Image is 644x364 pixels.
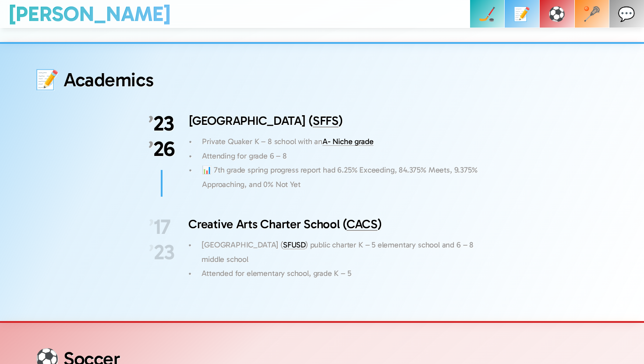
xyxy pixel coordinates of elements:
[153,136,175,161] span: 26
[188,216,495,233] h3: Creative Arts Charter School ( )
[149,136,153,161] span: ’
[347,217,378,231] a: CACS
[35,68,153,92] h1: 📝 Academics
[202,266,495,280] p: Attended for elementary school, grade K – 5
[322,137,373,146] a: A- Niche grade
[189,112,495,129] h3: [GEOGRAPHIC_DATA] ( )
[149,111,153,136] span: ’
[202,238,495,266] p: [GEOGRAPHIC_DATA] ( ) public charter K – 5 elementary school and 6 – 8 middle school
[202,163,495,191] p: 📊 7th grade spring progress report had 6.25% Exceeding, 84.375% Meets, 9.375% Approaching, and 0%...
[283,240,305,250] a: SFUSD
[153,111,174,136] span: 23
[149,240,154,265] span: ’
[202,134,495,148] p: Private Quaker K – 8 school with an
[313,113,339,128] a: SFFS
[149,214,154,239] span: ’
[153,240,174,265] span: 23
[9,1,171,26] a: [PERSON_NAME]
[202,149,495,163] p: Attending for grade 6 – 8
[153,214,170,239] span: 17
